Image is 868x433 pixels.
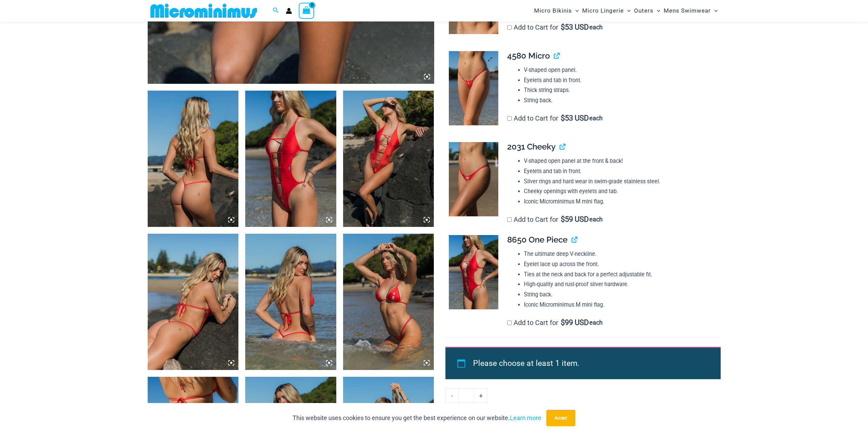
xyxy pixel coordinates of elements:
[273,6,279,15] a: Search icon link
[580,2,632,19] a: Micro LingerieMenu ToggleMenu Toggle
[507,25,512,30] input: Add to Cart for$53 USD each
[507,319,603,327] label: Add to Cart for
[664,2,711,19] span: Mens Swimwear
[524,259,715,269] li: Eyelet lace up across the front.
[524,156,715,166] li: V-shaped open panel at the front & back!
[634,2,653,19] span: Outers
[524,176,715,187] li: Silver rings and hard wear in swim-grade stainless steel.
[507,142,556,152] span: 2031 Cheeky
[532,2,580,19] a: Micro BikinisMenu ToggleMenu Toggle
[524,279,715,290] li: High-quality and rust-proof silver hardware.
[245,91,336,227] img: Link Tangello 8650 One Piece Monokini
[589,319,603,326] span: each
[507,321,512,325] input: Add to Cart for$99 USD each
[507,51,550,61] span: 4580 Micro
[524,186,715,197] li: Cheeky openings with eyelets and tab.
[507,116,512,121] input: Add to Cart for$53 USD each
[524,95,715,106] li: String back.
[343,234,434,370] img: Link Tangello 3070 Tri Top 4580 Micro
[561,23,565,31] span: $
[561,319,589,326] span: 99 USD
[299,3,314,18] a: View Shopping Cart, empty
[507,114,603,122] label: Add to Cart for
[148,91,239,227] img: Link Tangello 8650 One Piece Monokini
[561,114,565,122] span: $
[561,215,565,223] span: $
[524,85,715,95] li: Thick string straps.
[473,356,705,371] li: Please choose at least 1 item.
[524,197,715,207] li: Iconic Microminimus M mini flag.
[524,249,715,259] li: The ultimate deep V-neckline.
[561,318,565,327] span: $
[510,414,541,421] a: Learn more
[546,410,575,426] button: Accept
[148,3,260,18] img: MM SHOP LOGO FLAT
[445,388,458,403] a: -
[293,413,541,423] p: This website uses cookies to ensure you get the best experience on our website.
[561,115,589,122] span: 53 USD
[582,2,624,19] span: Micro Lingerie
[507,215,603,223] label: Add to Cart for
[343,91,434,227] img: Link Tangello 8650 One Piece Monokini
[524,290,715,300] li: String back.
[286,8,292,14] a: Account icon link
[589,115,603,122] span: each
[534,2,572,19] span: Micro Bikinis
[524,300,715,310] li: Iconic Microminimus M mini flag.
[524,269,715,280] li: Ties at the neck and back for a perfect adjustable fit.
[245,234,336,370] img: Link Tangello 3070 Tri Top 4580 Micro
[507,23,603,31] label: Add to Cart for
[524,65,715,75] li: V-shaped open panel.
[653,2,660,19] span: Menu Toggle
[531,1,721,20] nav: Site Navigation
[589,216,603,223] span: each
[148,234,239,370] img: Link Tangello 8650 One Piece Monokini
[711,2,718,19] span: Menu Toggle
[507,235,568,245] span: 8650 One Piece
[561,216,589,223] span: 59 USD
[474,388,487,403] a: +
[624,2,631,19] span: Menu Toggle
[458,388,474,403] input: Product quantity
[561,24,589,31] span: 53 USD
[572,2,579,19] span: Menu Toggle
[507,217,512,222] input: Add to Cart for$59 USD each
[632,2,662,19] a: OutersMenu ToggleMenu Toggle
[662,2,719,19] a: Mens SwimwearMenu ToggleMenu Toggle
[589,24,603,31] span: each
[449,235,498,309] img: Link Tangello 8650 One Piece Monokini
[449,51,498,125] img: Link Tangello 4580 Micro
[449,142,498,216] img: Link Tangello 2031 Cheeky
[524,166,715,176] li: Eyelets and tab in front.
[524,75,715,86] li: Eyelets and tab in front.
